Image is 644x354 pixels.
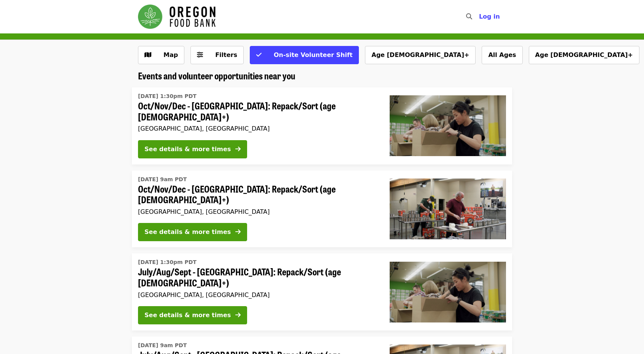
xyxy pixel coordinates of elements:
[365,46,476,64] button: Age [DEMOGRAPHIC_DATA]+
[163,51,178,58] span: Map
[138,258,197,266] time: [DATE] 1:30pm PDT
[235,145,241,153] i: arrow-right icon
[138,291,378,299] div: [GEOGRAPHIC_DATA], [GEOGRAPHIC_DATA]
[235,228,241,235] i: arrow-right icon
[390,262,506,322] img: July/Aug/Sept - Portland: Repack/Sort (age 8+) organized by Oregon Food Bank
[390,179,506,239] img: Oct/Nov/Dec - Portland: Repack/Sort (age 16+) organized by Oregon Food Bank
[256,51,262,58] i: check icon
[138,92,197,100] time: [DATE] 1:30pm PDT
[479,13,500,20] span: Log in
[138,125,378,132] div: [GEOGRAPHIC_DATA], [GEOGRAPHIC_DATA]
[190,46,244,64] button: Filters (0 selected)
[138,140,247,158] button: See details & more times
[482,46,522,64] button: All Ages
[132,87,512,164] a: See details for "Oct/Nov/Dec - Portland: Repack/Sort (age 8+)"
[132,253,512,330] a: See details for "July/Aug/Sept - Portland: Repack/Sort (age 8+)"
[390,95,506,156] img: Oct/Nov/Dec - Portland: Repack/Sort (age 8+) organized by Oregon Food Bank
[138,306,247,324] button: See details & more times
[138,46,184,64] button: Show map view
[138,266,378,288] span: July/Aug/Sept - [GEOGRAPHIC_DATA]: Repack/Sort (age [DEMOGRAPHIC_DATA]+)
[144,311,231,320] div: See details & more times
[477,8,483,26] input: Search
[529,46,639,64] button: Age [DEMOGRAPHIC_DATA]+
[138,183,378,205] span: Oct/Nov/Dec - [GEOGRAPHIC_DATA]: Repack/Sort (age [DEMOGRAPHIC_DATA]+)
[138,341,187,349] time: [DATE] 9am PDT
[473,9,506,24] button: Log in
[138,69,295,82] span: Events and volunteer opportunities near you
[197,51,203,58] i: sliders-h icon
[144,145,231,154] div: See details & more times
[235,311,241,319] i: arrow-right icon
[138,175,187,183] time: [DATE] 9am PDT
[138,5,216,29] img: Oregon Food Bank - Home
[138,223,247,241] button: See details & more times
[466,13,472,20] i: search icon
[138,100,378,122] span: Oct/Nov/Dec - [GEOGRAPHIC_DATA]: Repack/Sort (age [DEMOGRAPHIC_DATA]+)
[250,46,359,64] button: On-site Volunteer Shift
[132,171,512,248] a: See details for "Oct/Nov/Dec - Portland: Repack/Sort (age 16+)"
[144,51,151,58] i: map icon
[215,51,237,58] span: Filters
[144,228,231,237] div: See details & more times
[138,208,378,215] div: [GEOGRAPHIC_DATA], [GEOGRAPHIC_DATA]
[274,51,352,58] span: On-site Volunteer Shift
